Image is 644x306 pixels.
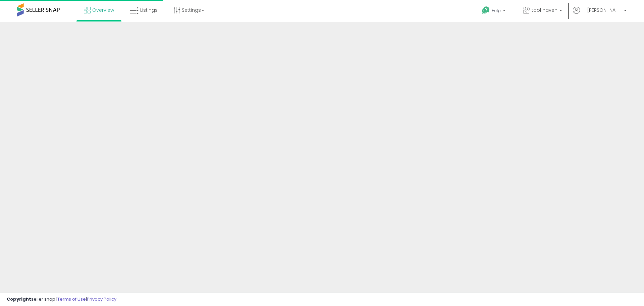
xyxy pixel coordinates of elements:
[7,296,31,302] strong: Copyright
[532,7,557,13] span: tool haven
[57,296,86,302] a: Terms of Use
[482,6,490,14] i: Get Help
[582,7,622,13] span: Hi [PERSON_NAME]
[140,7,158,13] span: Listings
[87,296,116,302] a: Privacy Policy
[477,1,512,22] a: Help
[573,7,627,22] a: Hi [PERSON_NAME]
[7,296,116,303] div: seller snap | |
[92,7,114,13] span: Overview
[492,8,501,13] span: Help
